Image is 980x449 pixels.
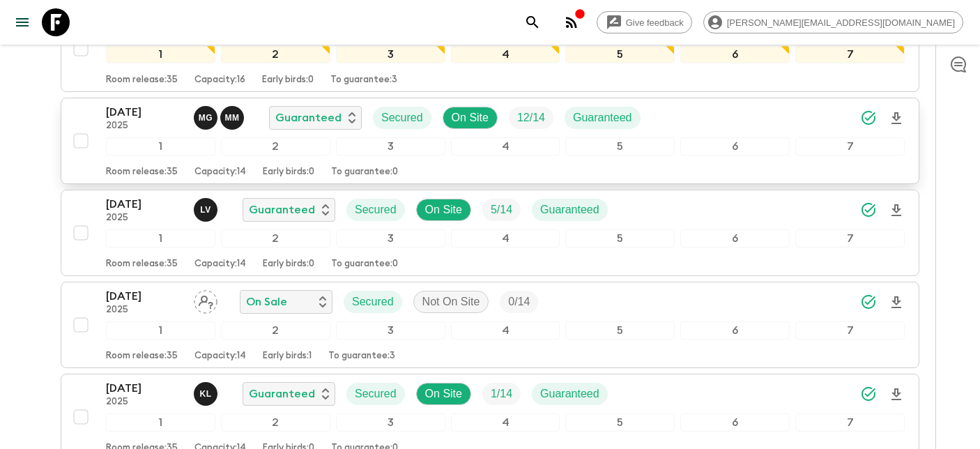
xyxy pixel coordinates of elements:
div: Secured [344,291,402,313]
button: KL [194,382,220,406]
div: 2 [221,229,330,248]
button: LV [194,198,220,222]
p: 1 / 14 [491,386,512,402]
div: 1 [106,321,215,340]
p: M M [224,112,239,123]
svg: Download Onboarding [888,386,905,403]
div: 3 [336,45,445,63]
span: Assign pack leader [194,294,217,305]
p: Room release: 35 [106,351,178,362]
p: L V [200,204,211,215]
div: 4 [451,45,560,63]
p: Capacity: 14 [194,259,246,270]
div: 4 [451,229,560,248]
div: 7 [795,413,905,432]
span: Karen Leiva [194,386,220,397]
p: [DATE] [106,104,183,121]
span: Marcella Granatiere, Matias Molina [194,110,247,121]
div: Secured [346,383,405,405]
p: On Site [425,386,462,402]
div: 2 [221,137,330,155]
p: Room release: 35 [106,167,178,178]
p: Secured [355,386,397,402]
div: [PERSON_NAME][EMAIL_ADDRESS][DOMAIN_NAME] [703,11,963,33]
p: Early birds: 1 [263,351,312,362]
div: 7 [795,321,905,340]
div: 6 [680,45,790,63]
div: 7 [795,45,905,63]
p: Guaranteed [249,201,315,218]
div: 2 [221,413,330,432]
div: 3 [336,229,445,248]
button: [DATE]2025Lucas Valentim, Sol RodriguezOn RequestSecuredOn SiteTrip FillGuaranteed1234567Room rel... [61,6,919,92]
p: Guaranteed [275,109,342,126]
p: Capacity: 16 [194,75,245,86]
p: [DATE] [106,196,183,213]
span: Give feedback [618,17,691,28]
div: 5 [565,321,675,340]
div: 7 [795,229,905,248]
p: [DATE] [106,380,183,397]
p: Secured [352,294,394,310]
div: 4 [451,413,560,432]
svg: Synced Successfully [860,201,877,218]
div: 6 [680,413,790,432]
p: Secured [355,201,397,218]
p: Room release: 35 [106,259,178,270]
div: 3 [336,321,445,340]
p: To guarantee: 0 [331,167,398,178]
div: 1 [106,413,215,432]
div: Trip Fill [509,107,553,129]
p: Guaranteed [540,201,599,218]
svg: Synced Successfully [860,294,877,310]
div: 2 [221,45,330,63]
div: Not On Site [413,291,489,313]
button: [DATE]2025Marcella Granatiere, Matias MolinaGuaranteedSecuredOn SiteTrip FillGuaranteed1234567Roo... [61,98,919,184]
p: On Site [425,201,462,218]
p: Early birds: 0 [262,75,314,86]
div: Trip Fill [482,199,521,221]
p: 0 / 14 [508,294,530,310]
p: To guarantee: 0 [331,259,398,270]
p: Early birds: 0 [263,167,314,178]
span: [PERSON_NAME][EMAIL_ADDRESS][DOMAIN_NAME] [719,17,963,28]
svg: Download Onboarding [888,294,905,311]
a: Give feedback [597,11,692,33]
p: Room release: 35 [106,75,178,86]
button: [DATE]2025Lucas ValentimGuaranteedSecuredOn SiteTrip FillGuaranteed1234567Room release:35Capacity... [61,190,919,276]
p: 12 / 14 [517,109,545,126]
div: 7 [795,137,905,155]
button: search adventures [519,8,546,36]
div: 1 [106,45,215,63]
div: 3 [336,137,445,155]
div: 4 [451,137,560,155]
p: 5 / 14 [491,201,512,218]
div: 5 [565,413,675,432]
p: Secured [381,109,423,126]
p: To guarantee: 3 [330,75,397,86]
p: Early birds: 0 [263,259,314,270]
div: On Site [416,199,471,221]
div: Secured [346,199,405,221]
button: menu [8,8,36,36]
svg: Synced Successfully [860,109,877,126]
svg: Download Onboarding [888,202,905,219]
div: 3 [336,413,445,432]
p: K L [199,388,211,399]
div: Trip Fill [482,383,521,405]
svg: Synced Successfully [860,386,877,402]
div: Trip Fill [500,291,538,313]
p: Capacity: 14 [194,351,246,362]
span: Lucas Valentim [194,202,220,213]
button: [DATE]2025Assign pack leaderOn SaleSecuredNot On SiteTrip Fill1234567Room release:35Capacity:14Ea... [61,282,919,368]
div: 1 [106,229,215,248]
div: On Site [416,383,471,405]
div: 5 [565,229,675,248]
div: 1 [106,137,215,155]
p: Not On Site [422,294,480,310]
div: 6 [680,321,790,340]
p: 2025 [106,397,183,408]
p: Capacity: 14 [194,167,246,178]
div: 5 [565,137,675,155]
p: 2025 [106,121,183,132]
